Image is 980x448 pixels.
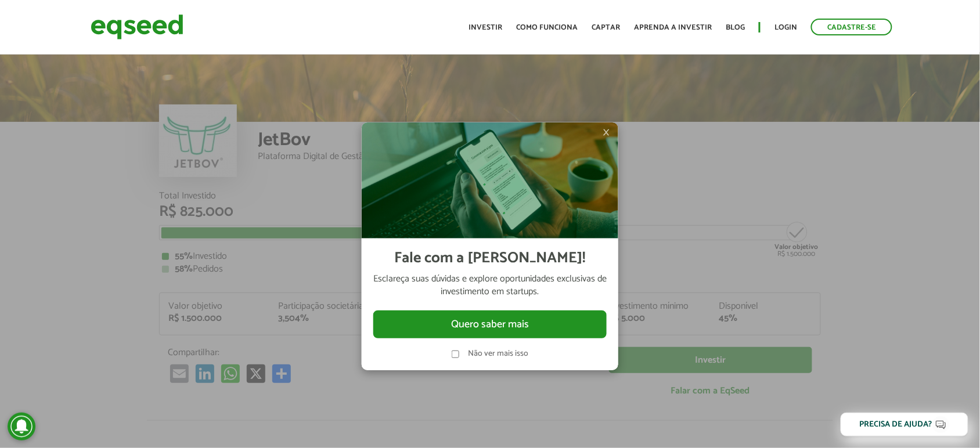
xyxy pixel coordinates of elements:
[373,310,607,338] button: Quero saber mais
[362,122,618,239] img: Imagem celular
[373,273,607,299] p: Esclareça suas dúvidas e explore oportunidades exclusivas de investimento em startups.
[726,24,745,31] a: Blog
[592,24,620,31] a: Captar
[91,12,183,42] img: EqSeed
[634,24,712,31] a: Aprenda a investir
[516,24,578,31] a: Como funciona
[774,24,797,31] a: Login
[468,350,528,358] label: Não ver mais isso
[395,250,586,267] h2: Fale com a [PERSON_NAME]!
[469,24,502,31] a: Investir
[603,125,610,139] span: ×
[811,19,892,35] a: Cadastre-se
